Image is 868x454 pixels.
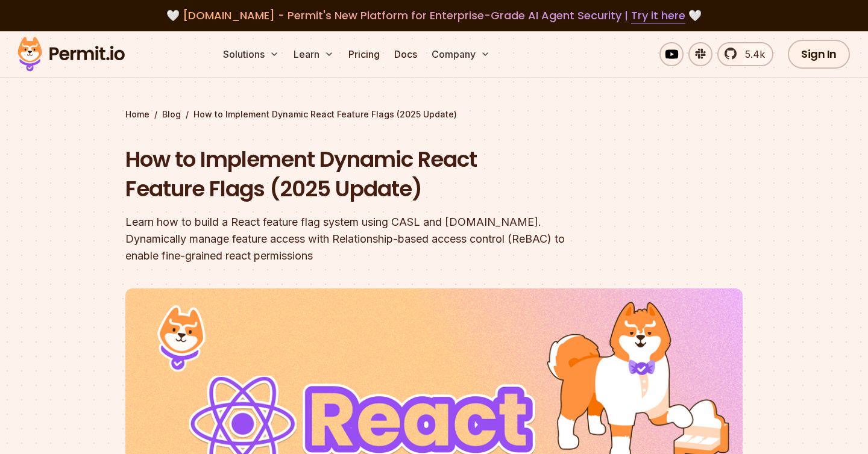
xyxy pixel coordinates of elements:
span: [DOMAIN_NAME] - Permit's New Platform for Enterprise-Grade AI Agent Security | [183,8,685,23]
a: Try it here [631,8,685,23]
a: Blog [162,108,181,120]
a: 5.4k [717,42,773,66]
span: 5.4k [738,47,765,61]
button: Solutions [218,42,284,66]
button: Learn [289,42,339,66]
a: Docs [389,42,422,66]
a: Home [125,108,149,120]
a: Sign In [788,40,850,69]
img: Permit logo [12,34,130,75]
h1: How to Implement Dynamic React Feature Flags (2025 Update) [125,145,588,204]
button: Company [427,42,495,66]
div: / / [125,108,743,120]
div: 🤍 🤍 [29,7,839,24]
div: Learn how to build a React feature flag system using CASL and [DOMAIN_NAME]. Dynamically manage f... [125,214,588,264]
a: Pricing [344,42,385,66]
